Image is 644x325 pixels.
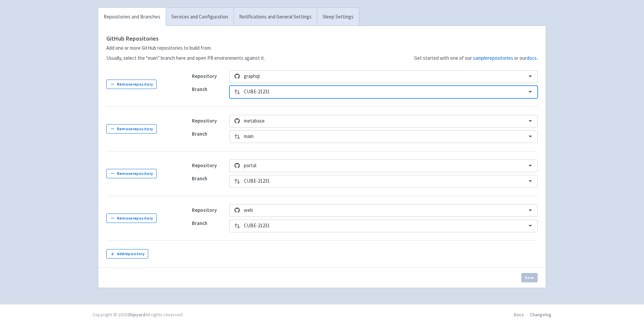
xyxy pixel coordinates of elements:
[192,207,217,213] strong: Repository
[127,312,145,318] a: Shipyard
[317,8,359,26] a: Sleep Settings
[93,311,183,318] div: Copyright © 2025 All rights reserved.
[106,169,157,178] button: Removerepository
[192,73,217,79] strong: Repository
[106,124,157,134] button: Removerepository
[192,220,207,226] strong: Branch
[192,175,207,182] strong: Branch
[530,312,551,318] a: Changelog
[106,35,159,42] strong: GitHub Repositories
[192,118,217,124] strong: Repository
[166,8,233,26] a: Services and Configuration
[192,86,207,92] strong: Branch
[106,249,148,259] button: Addrepository
[233,8,317,26] a: Notifications and General Settings
[106,80,157,89] button: Removerepository
[98,8,166,26] a: Repositories and Branches
[192,162,217,169] strong: Repository
[106,214,157,223] button: Removerepository
[521,273,538,282] button: Save
[414,54,538,62] p: Get started with one of our or our .
[473,55,513,61] a: samplerepositories
[514,312,524,318] a: Docs
[192,131,207,137] strong: Branch
[106,54,265,62] p: Usually, select the “main” branch here and open PR environments against it.
[527,55,537,61] a: docs
[106,44,265,52] p: Add one or more GitHub repositories to build from.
